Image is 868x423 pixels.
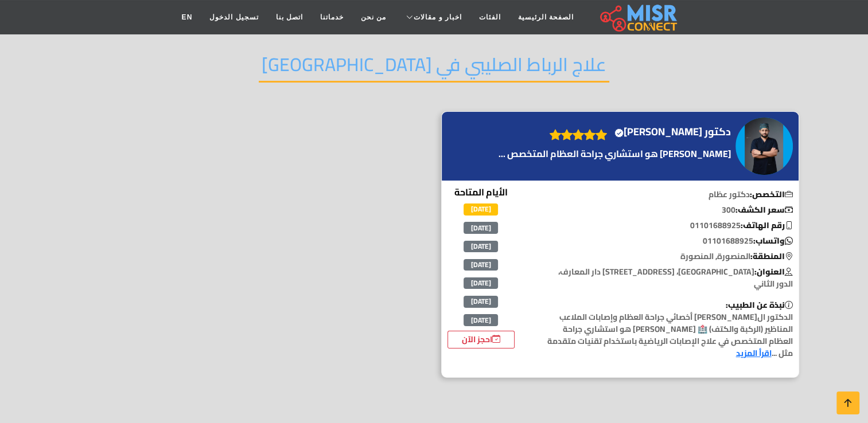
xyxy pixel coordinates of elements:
[534,250,799,263] p: المنصورة, المنصورة
[509,6,582,28] a: الصفحة الرئيسية
[470,6,509,28] a: الفئات
[464,222,498,233] span: [DATE]
[267,6,312,28] a: اتصل بنا
[534,235,799,247] p: 01101688925
[259,53,609,83] h2: علاج الرباط الصليبي في [GEOGRAPHIC_DATA]
[201,6,267,28] a: تسجيل الدخول
[741,218,793,233] b: رقم الهاتف:
[464,203,498,215] span: [DATE]
[613,123,734,140] a: دكتور [PERSON_NAME]
[534,299,799,359] p: الدكتور ال[PERSON_NAME] أخصائي جراحة العظام وإصابات الملاعب المناظير (الركبة والكتف) 🏥 [PERSON_NA...
[534,266,799,290] p: [GEOGRAPHIC_DATA]، [STREET_ADDRESS] دار المعارف، الدور الثاني
[735,202,793,217] b: سعر الكشف:
[173,6,201,28] a: EN
[464,259,498,271] span: [DATE]
[312,6,352,28] a: خدماتنا
[750,187,793,202] b: التخصص:
[726,297,793,312] b: نبذة عن الطبيب:
[735,117,793,175] img: دكتور السيد الشناوي
[447,185,515,348] div: الأيام المتاحة
[395,6,470,28] a: اخبار و مقالات
[600,3,677,32] img: main.misr_connect
[534,204,799,216] p: 300
[614,128,624,138] svg: Verified account
[464,296,498,307] span: [DATE]
[352,6,395,28] a: من نحن
[534,189,799,201] p: دكتور عظام
[464,314,498,326] span: [DATE]
[414,12,462,22] span: اخبار و مقالات
[496,147,734,160] a: [PERSON_NAME] هو استشاري جراحة العظام المتخصص ...
[736,346,772,361] a: اقرأ المزيد
[753,233,793,248] b: واتساب:
[614,126,731,138] h4: دكتور [PERSON_NAME]
[464,277,498,289] span: [DATE]
[534,220,799,232] p: 01101688925
[754,264,793,279] b: العنوان:
[447,331,515,348] a: احجز الآن
[750,249,793,264] b: المنطقة:
[464,241,498,252] span: [DATE]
